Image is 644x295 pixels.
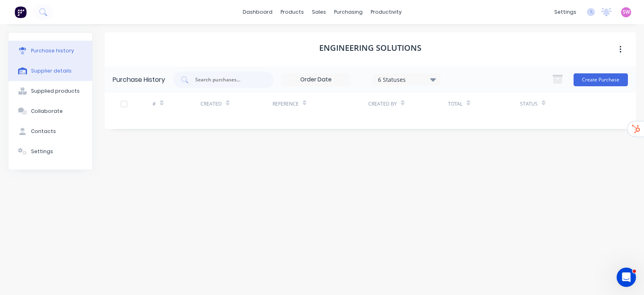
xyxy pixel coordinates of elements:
[623,8,630,16] span: SW
[113,75,165,85] div: Purchase History
[153,100,156,108] div: #
[520,100,538,108] div: Status
[308,6,330,18] div: sales
[8,61,92,81] button: Supplier details
[378,75,436,83] div: 6 Statuses
[31,128,56,135] div: Contacts
[31,87,80,95] div: Supplied products
[14,6,27,18] img: Factory
[200,100,222,108] div: Created
[368,100,397,108] div: Created By
[8,141,92,162] button: Settings
[239,6,277,18] a: dashboard
[574,73,628,86] button: Create Purchase
[8,101,92,121] button: Collaborate
[8,41,92,61] button: Purchase history
[550,6,580,18] div: settings
[448,100,462,108] div: Total
[31,47,74,54] div: Purchase history
[31,108,63,115] div: Collaborate
[31,148,53,155] div: Settings
[617,268,636,287] iframe: Intercom live chat
[8,121,92,141] button: Contacts
[282,74,350,86] input: Order Date
[8,81,92,101] button: Supplied products
[194,76,261,84] input: Search purchases...
[31,67,72,75] div: Supplier details
[277,6,308,18] div: products
[319,43,421,53] h1: Engineering Solutions
[330,6,367,18] div: purchasing
[367,6,406,18] div: productivity
[272,100,299,108] div: Reference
